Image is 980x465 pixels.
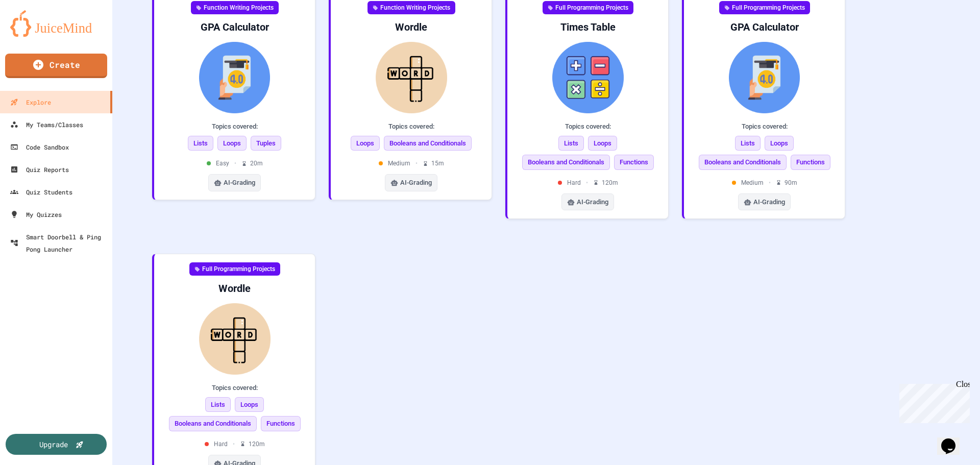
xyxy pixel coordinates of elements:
span: Loops [217,136,247,151]
div: Medium 90 m [732,178,797,187]
img: Wordle [339,42,483,113]
div: Hard 120 m [558,178,618,187]
span: AI-Grading [577,197,608,207]
div: My Quizzes [10,208,62,221]
img: Wordle [162,303,307,375]
span: Lists [735,136,761,151]
span: Functions [261,416,301,431]
div: Topics covered: [516,121,660,132]
div: Hard 120 m [205,439,265,449]
div: Function Writing Projects [191,1,279,14]
div: My Teams/Classes [10,118,83,131]
div: Full Programming Projects [189,262,280,276]
span: AI-Grading [400,178,432,188]
span: Lists [558,136,584,151]
div: Topics covered: [692,121,837,132]
div: Code Sandbox [10,141,69,153]
span: • [415,159,418,168]
span: Loops [588,136,617,151]
span: Loops [235,397,264,412]
span: • [769,178,771,187]
a: Create [5,54,107,78]
span: Lists [205,397,231,412]
span: AI-Grading [224,178,255,188]
span: Tuples [251,136,281,151]
div: GPA Calculator [162,20,307,34]
div: Topics covered: [339,121,483,132]
span: • [233,439,235,449]
div: Full Programming Projects [543,1,633,14]
div: Wordle [162,282,307,295]
div: Medium 15 m [379,159,444,168]
span: Booleans and Conditionals [699,155,787,170]
span: Lists [188,136,213,151]
div: Easy 20 m [207,159,263,168]
img: Times Table [516,42,660,113]
span: • [586,178,588,187]
div: GPA Calculator [692,20,837,34]
span: AI-Grading [753,197,785,207]
img: logo-orange.svg [10,10,102,37]
img: GPA Calculator [162,42,307,113]
div: Smart Doorbell & Ping Pong Launcher [10,231,108,255]
div: Full Programming Projects [719,1,810,14]
span: Booleans and Conditionals [522,155,610,170]
div: Wordle [339,20,483,34]
div: Explore [10,96,51,108]
span: • [234,159,236,168]
iframe: chat widget [895,380,970,423]
span: Functions [791,155,830,170]
span: Booleans and Conditionals [169,416,257,431]
div: Quiz Reports [10,163,69,176]
div: Times Table [516,20,660,34]
div: Quiz Students [10,186,72,198]
div: Chat with us now!Close [4,4,70,65]
div: Function Writing Projects [367,1,455,14]
span: Loops [351,136,380,151]
span: Booleans and Conditionals [384,136,472,151]
div: Upgrade [39,439,68,450]
div: Topics covered: [162,121,307,132]
span: Loops [765,136,794,151]
div: Topics covered: [162,383,307,393]
span: Functions [614,155,654,170]
iframe: chat widget [937,424,970,455]
img: GPA Calculator [692,42,837,113]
